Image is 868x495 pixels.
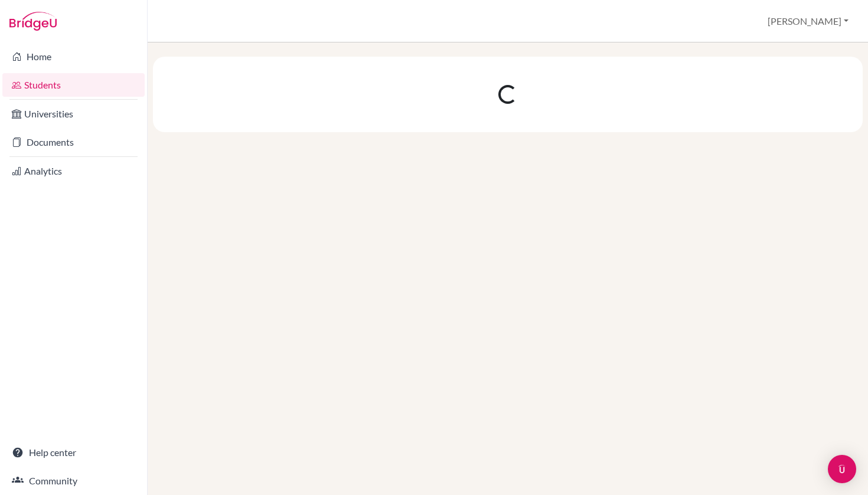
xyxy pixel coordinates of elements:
a: Community [2,469,145,493]
a: Documents [2,130,145,154]
a: Students [2,73,145,97]
a: Help center [2,441,145,464]
div: Open Intercom Messenger [828,455,856,483]
img: Bridge-U [9,12,57,31]
a: Analytics [2,159,145,183]
a: Home [2,45,145,68]
a: Universities [2,102,145,126]
button: [PERSON_NAME] [762,10,854,32]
